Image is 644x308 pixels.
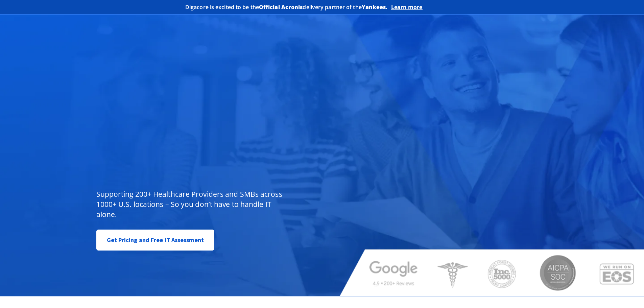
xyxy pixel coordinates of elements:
a: Get Pricing and Free IT Assessment [96,230,214,251]
span: Get Pricing and Free IT Assessment [107,233,204,247]
b: Yankees. [362,3,388,11]
a: Learn more [391,4,423,10]
h2: Digacore is excited to be the delivery partner of the [185,4,388,10]
b: Official Acronis [259,3,303,11]
p: Supporting 200+ Healthcare Providers and SMBs across 1000+ U.S. locations – So you don’t have to ... [96,189,285,219]
img: Acronis [426,2,459,12]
